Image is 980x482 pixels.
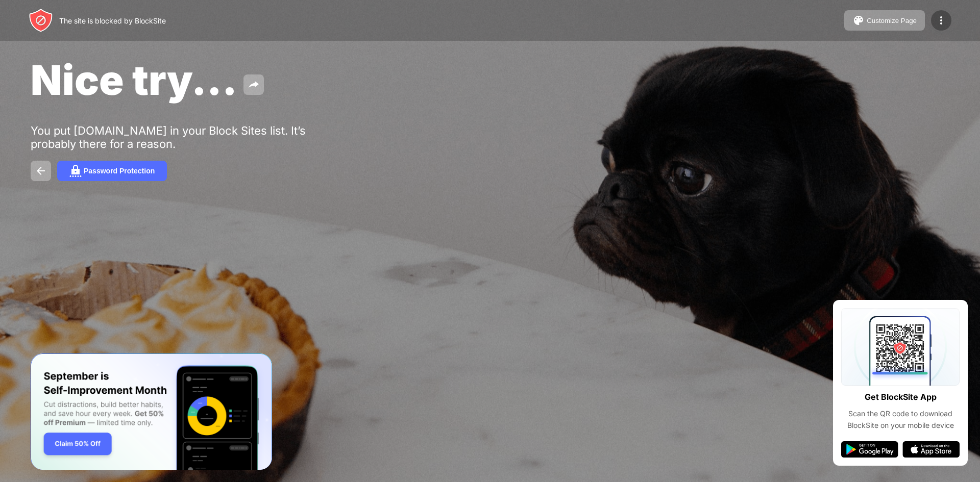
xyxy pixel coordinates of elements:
[29,8,53,33] img: header-logo.svg
[867,17,917,24] div: Customize Page
[841,408,960,431] div: Scan the QR code to download BlockSite on your mobile device
[865,390,937,404] div: Get BlockSite App
[31,124,346,150] div: You put [DOMAIN_NAME] in your Block Sites list. It’s probably there for a reason.
[844,10,925,31] button: Customize Page
[31,55,237,105] span: Nice try...
[935,14,947,27] img: menu-icon.svg
[59,16,166,25] div: The site is blocked by BlockSite
[84,167,155,175] div: Password Protection
[35,165,47,177] img: back.svg
[841,308,960,386] img: qrcode.svg
[31,353,272,470] iframe: Banner
[248,79,260,91] img: share.svg
[852,14,865,27] img: pallet.svg
[69,165,82,177] img: password.svg
[57,161,167,181] button: Password Protection
[902,441,960,458] img: app-store.svg
[841,441,898,458] img: google-play.svg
